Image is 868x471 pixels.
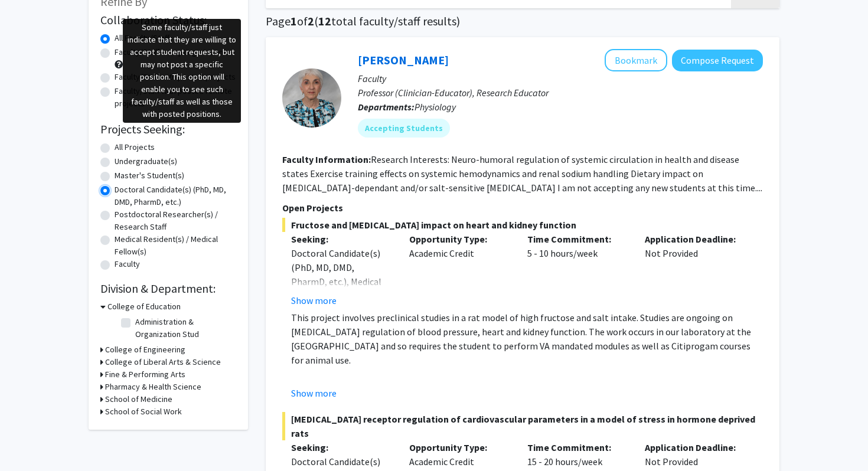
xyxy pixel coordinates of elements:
label: Medical Resident(s) / Medical Fellow(s) [115,233,236,258]
label: Faculty/Staff accepting students [115,46,230,58]
h2: Division & Department: [100,282,236,296]
label: All Faculty/Staff [115,32,169,44]
label: Doctoral Candidate(s) (PhD, MD, DMD, PharmD, etc.) [115,184,236,208]
button: Show more [291,386,337,400]
p: Professor (Clinician-Educator), Research Educator [358,86,763,100]
span: 12 [318,14,331,28]
span: 1 [291,14,297,28]
p: Opportunity Type: [409,440,510,454]
p: Seeking: [291,232,391,246]
label: Faculty [115,258,140,270]
button: Show more [291,293,337,308]
p: Seeking: [291,440,391,454]
iframe: Chat [9,418,50,462]
div: Some faculty/staff just indicate that they are willing to accept student requests, but may not po... [123,19,241,123]
button: Compose Request to Rossi Noreen [672,50,763,71]
label: Faculty/Staff with posted projects [115,71,236,83]
div: Academic Credit [400,232,518,308]
p: Time Commitment: [527,440,628,454]
p: This project involves preclinical studies in a rat model of high fructose and salt intake. Studie... [291,310,763,367]
h3: Pharmacy & Health Science [105,381,201,393]
label: Postdoctoral Researcher(s) / Research Staff [115,208,236,233]
h2: Projects Seeking: [100,122,236,136]
h3: Fine & Performing Arts [105,368,185,381]
h1: Page of ( total faculty/staff results) [266,14,779,28]
span: Physiology [415,101,456,113]
p: Application Deadline: [645,232,745,246]
b: Departments: [358,101,415,113]
button: Add Rossi Noreen to Bookmarks [605,49,667,71]
h3: School of Social Work [105,405,182,418]
span: 2 [308,14,314,28]
h3: School of Medicine [105,393,172,405]
div: Not Provided [636,232,754,308]
span: Fructose and [MEDICAL_DATA] impact on heart and kidney function [282,218,763,232]
h3: College of Education [107,300,181,313]
label: All Projects [115,141,155,153]
div: Doctoral Candidate(s) (PhD, MD, DMD, PharmD, etc.), Medical Resident(s) / Medical Fellow(s) [291,246,391,317]
span: [MEDICAL_DATA] receptor regulation of cardiovascular parameters in a model of stress in hormone d... [282,412,763,440]
a: [PERSON_NAME] [358,53,449,67]
h3: College of Liberal Arts & Science [105,356,221,368]
mat-chip: Accepting Students [358,119,450,138]
h3: College of Engineering [105,344,185,356]
b: Faculty Information: [282,153,371,165]
p: Open Projects [282,201,763,215]
p: Faculty [358,71,763,86]
label: Undergraduate(s) [115,155,177,168]
label: Master's Student(s) [115,169,184,182]
label: Faculty/Staff with posted remote projects [115,85,236,110]
fg-read-more: Research Interests: Neuro-humoral regulation of systemic circulation in health and disease states... [282,153,762,194]
p: Application Deadline: [645,440,745,454]
div: 5 - 10 hours/week [518,232,637,308]
p: Opportunity Type: [409,232,510,246]
h2: Collaboration Status: [100,13,236,27]
p: Time Commitment: [527,232,628,246]
label: Administration & Organization Stud [135,316,233,341]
